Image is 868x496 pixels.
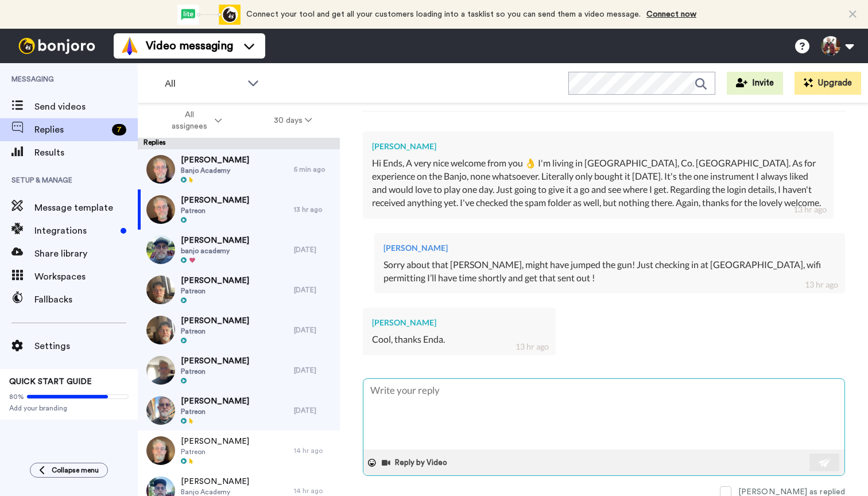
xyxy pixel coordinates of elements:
div: [DATE] [294,245,334,254]
span: Results [34,146,138,160]
div: Cool, thanks Enda. [372,333,547,346]
span: [PERSON_NAME] [181,235,249,246]
div: animation [177,5,241,25]
span: [PERSON_NAME] [181,476,249,487]
span: Workspaces [34,270,138,284]
a: [PERSON_NAME]Patreon[DATE] [138,270,340,310]
span: Patreon [181,286,249,296]
button: Upgrade [795,72,861,95]
div: 13 hr ago [805,279,838,290]
span: Settings [34,339,138,353]
span: Share library [34,247,138,261]
span: Replies [34,123,107,137]
img: bj-logo-header-white.svg [14,38,100,54]
span: Patreon [181,447,249,456]
img: 297095d8-4065-411f-acfd-bd832da57fcb-thumb.jpg [146,195,175,224]
div: 14 hr ago [294,486,334,495]
div: 7 [112,124,126,135]
img: vm-color.svg [121,37,139,55]
img: 8d7538d9-1fef-4fa7-8417-6739e509f83e-thumb.jpg [146,436,175,465]
div: 14 hr ago [294,446,334,455]
img: send-white.svg [819,458,831,467]
button: Collapse menu [30,463,108,478]
button: Reply by Video [381,454,451,471]
div: 13 hr ago [294,205,334,214]
div: 5 min ago [294,165,334,174]
a: [PERSON_NAME]Patreon14 hr ago [138,431,340,471]
span: Message template [34,201,138,215]
span: Patreon [181,327,249,336]
div: [DATE] [294,366,334,375]
span: Integrations [34,224,116,238]
a: [PERSON_NAME]banjo academy[DATE] [138,230,340,270]
span: 80% [9,392,24,401]
div: [DATE] [294,285,334,294]
button: Invite [727,72,783,95]
span: Connect your tool and get all your customers loading into a tasklist so you can send them a video... [246,10,641,18]
span: Video messaging [146,38,233,54]
div: 13 hr ago [793,204,827,215]
span: [PERSON_NAME] [181,154,249,166]
span: Banjo Academy [181,166,249,175]
span: Add your branding [9,404,129,413]
img: c34c5bd2-ab3c-4019-860a-d7b1f8ff31e4-thumb.jpg [146,396,175,425]
a: [PERSON_NAME]Patreon13 hr ago [138,189,340,230]
span: Patreon [181,367,249,376]
div: [PERSON_NAME] [372,141,824,152]
img: a4e37861-0399-48e4-8312-7b0770505e87-thumb.jpg [146,235,175,264]
div: [PERSON_NAME] [372,317,547,328]
span: banjo academy [181,246,249,255]
div: 13 hr ago [516,341,549,352]
a: [PERSON_NAME]Patreon[DATE] [138,390,340,431]
span: All assignees [166,109,212,132]
span: [PERSON_NAME] [181,396,249,407]
span: QUICK START GUIDE [9,378,92,386]
span: Patreon [181,407,249,416]
span: [PERSON_NAME] [181,315,249,327]
div: Hi Ends, A very nice welcome from you 👌 I'm living in [GEOGRAPHIC_DATA], Co. [GEOGRAPHIC_DATA]. A... [372,157,824,209]
span: [PERSON_NAME] [181,436,249,447]
img: 0611af3a-1b2c-434a-a604-d0f7b232feb2-thumb.jpg [146,276,175,304]
a: [PERSON_NAME]Patreon[DATE] [138,350,340,390]
img: b4ba56bb-ddc2-4ad1-bf8c-b69826f84374-thumb.jpg [146,316,175,344]
span: [PERSON_NAME] [181,275,249,286]
img: efac5f88-c638-4705-8552-043b39044f88-thumb.jpg [146,155,175,184]
span: Patreon [181,206,249,215]
a: [PERSON_NAME]Patreon[DATE] [138,310,340,350]
div: Replies [138,138,340,149]
div: [PERSON_NAME] [383,242,836,254]
span: [PERSON_NAME] [181,355,249,367]
a: [PERSON_NAME]Banjo Academy5 min ago [138,149,340,189]
span: All [165,77,242,91]
div: [DATE] [294,406,334,415]
div: Sorry about that [PERSON_NAME], might have jumped the gun! Just checking in at [GEOGRAPHIC_DATA],... [383,258,836,285]
span: [PERSON_NAME] [181,195,249,206]
img: af794b58-3508-408c-abc6-3066f0630766-thumb.jpg [146,356,175,385]
span: Send videos [34,100,138,114]
div: [DATE] [294,325,334,335]
button: 30 days [248,110,338,131]
span: Fallbacks [34,293,138,307]
button: All assignees [140,104,248,137]
span: Collapse menu [52,466,99,475]
a: Connect now [646,10,696,18]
